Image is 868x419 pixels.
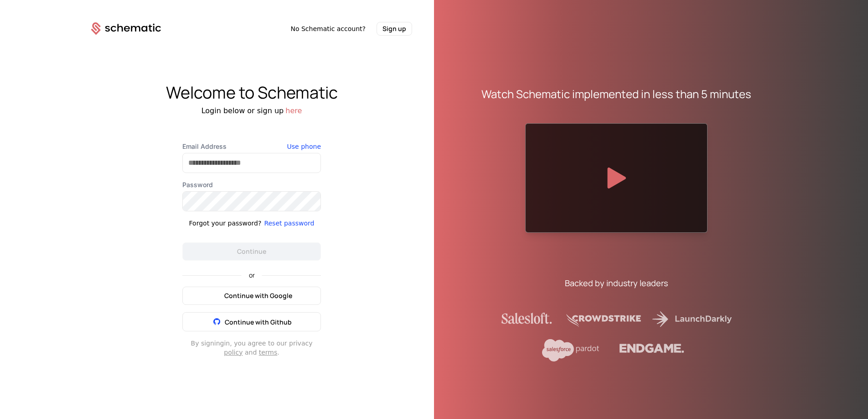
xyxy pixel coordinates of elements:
button: Reset password [264,219,314,228]
div: Backed by industry leaders [565,277,668,289]
span: Continue with Google [224,291,292,300]
div: Watch Schematic implemented in less than 5 minutes [481,87,751,101]
span: Continue with Github [225,318,292,326]
button: here [285,105,302,116]
div: Forgot your password? [189,219,262,228]
button: Use phone [287,142,321,151]
button: Continue with Google [182,287,321,305]
a: terms [259,349,278,356]
span: or [242,272,262,278]
button: Continue [182,242,321,261]
div: Login below or sign up [69,105,434,116]
a: policy [224,349,243,356]
label: Password [182,180,321,189]
button: Sign up [377,22,412,36]
div: By signing in , you agree to our privacy and . [182,339,321,357]
label: Email Address [182,142,321,151]
button: Continue with Github [182,312,321,331]
div: Welcome to Schematic [69,84,434,102]
span: No Schematic account? [290,24,366,33]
